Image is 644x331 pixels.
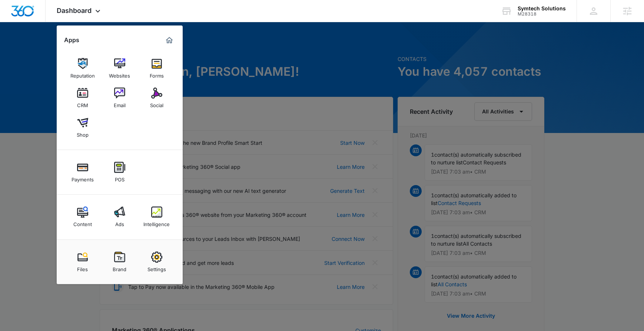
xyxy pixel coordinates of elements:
a: Brand [106,248,134,276]
div: Email [114,99,126,108]
a: Forms [143,54,171,82]
div: Websites [109,69,130,79]
a: Websites [106,54,134,82]
div: Brand [113,263,126,272]
a: Social [143,84,171,112]
div: account id [518,11,566,17]
div: POS [115,173,125,182]
div: Ads [115,218,124,227]
div: Settings [147,263,166,272]
span: Dashboard [57,7,92,14]
div: Files [77,263,88,272]
a: Reputation [69,54,97,82]
h2: Apps [64,37,79,44]
div: Forms [150,69,164,79]
div: CRM [77,99,88,108]
a: CRM [69,84,97,112]
a: Content [69,203,97,231]
div: Content [73,218,92,227]
a: Marketing 360® Dashboard [163,34,175,46]
a: Ads [106,203,134,231]
a: Email [106,84,134,112]
div: Shop [77,128,89,138]
a: Shop [69,113,97,141]
div: Reputation [70,69,95,79]
div: Payments [72,173,94,182]
a: Files [69,248,97,276]
a: Intelligence [143,203,171,231]
a: Payments [69,158,97,186]
div: Intelligence [143,218,170,227]
div: Social [150,99,163,108]
div: account name [518,6,566,11]
a: Settings [143,248,171,276]
a: POS [106,158,134,186]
